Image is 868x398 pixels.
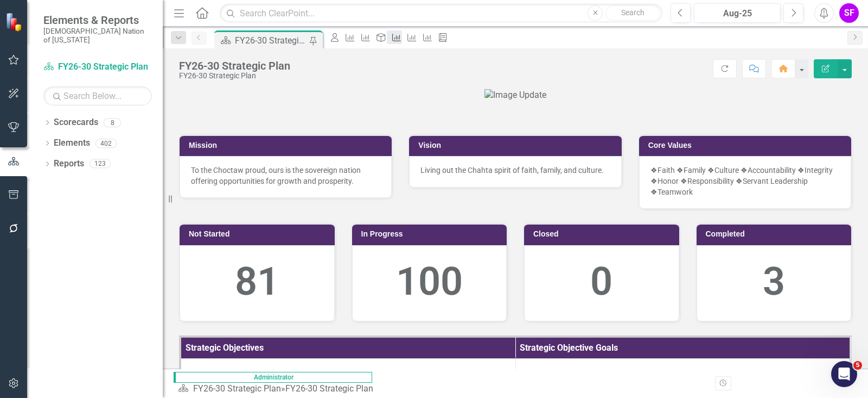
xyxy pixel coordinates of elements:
[706,230,846,238] h3: Completed
[285,383,373,394] div: FY26-30 Strategic Plan
[5,12,24,31] img: ClearPoint Strategy
[54,137,90,150] a: Elements
[43,27,152,45] small: [DEMOGRAPHIC_DATA] Nation of [US_STATE]
[853,361,862,370] span: 5
[533,230,674,238] h3: Closed
[418,141,616,150] h3: Vision
[363,254,496,310] div: 100
[698,7,777,20] div: Aug-25
[178,383,378,395] div: »
[54,116,98,129] a: Scorecards
[174,372,372,383] span: Administrator
[191,166,361,185] span: To the Choctaw proud, ours is the sovereign nation offering opportunities for growth and prosperity.
[179,60,290,72] div: FY26-30 Strategic Plan
[420,166,604,175] span: Living out the Chahta spirit of faith, family, and culture.
[484,89,546,102] img: Image Update
[90,159,111,169] div: 123
[708,254,840,310] div: 3
[220,4,662,23] input: Search ClearPoint...
[95,139,117,148] div: 402
[104,118,121,127] div: 8
[193,383,281,394] a: FY26-30 Strategic Plan
[694,3,781,23] button: Aug-25
[650,165,840,197] p: ❖Faith ❖Family ❖Culture ❖Accountability ❖Integrity ❖Honor ❖Responsibility ❖Servant Leadership ❖Te...
[189,230,329,238] h3: Not Started
[54,158,84,170] a: Reports
[189,141,386,150] h3: Mission
[535,254,668,310] div: 0
[235,34,307,47] div: FY26-30 Strategic Plan
[605,5,660,21] button: Search
[831,361,857,387] iframe: Intercom live chat
[43,14,152,27] span: Elements & Reports
[648,141,846,150] h3: Core Values
[621,8,644,17] span: Search
[43,61,152,73] a: FY26-30 Strategic Plan
[839,3,859,23] button: SF
[191,254,323,310] div: 81
[43,86,152,105] input: Search Below...
[179,72,290,80] div: FY26-30 Strategic Plan
[361,230,502,238] h3: In Progress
